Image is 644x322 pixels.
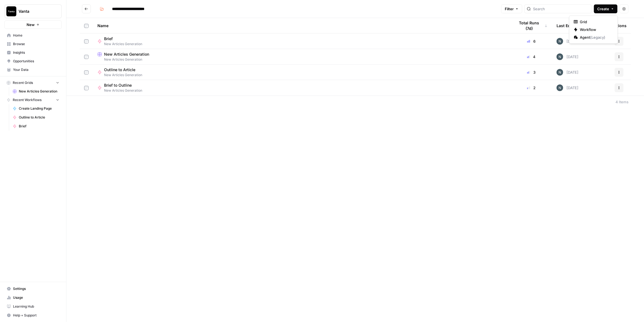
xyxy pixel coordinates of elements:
[612,18,627,33] div: Actions
[515,18,548,33] div: Total Runs (7d)
[501,4,522,13] button: Filter
[569,16,618,44] div: Create
[104,88,142,93] span: New Articles Generation
[4,57,62,66] a: Opportunities
[4,40,62,48] a: Browse
[13,50,59,55] span: Insights
[4,20,62,29] button: New
[4,311,62,320] button: Help + Support
[4,284,62,293] a: Settings
[97,57,506,62] span: New Articles Generation
[4,293,62,302] a: Usage
[515,38,548,44] div: 6
[19,9,52,14] span: Vanta
[515,85,548,91] div: 2
[82,4,91,13] button: Go back
[19,115,59,120] span: Outline to Article
[104,83,138,88] span: Brief to Outline
[13,97,42,102] span: Recent Workflows
[557,69,563,76] img: mfx9qxiwvwbk9y2m949wqpoopau8
[557,84,563,91] img: mfx9qxiwvwbk9y2m949wqpoopau8
[13,67,59,72] span: Your Data
[97,83,506,93] a: Brief to OutlineNew Articles Generation
[27,22,35,27] span: New
[104,67,138,73] span: Outline to Article
[4,31,62,40] a: Home
[580,19,611,25] span: Grid
[10,87,62,96] a: New Articles Generation
[104,42,142,47] span: New Articles Generation
[13,33,59,38] span: Home
[533,6,589,12] input: Search
[13,295,59,300] span: Usage
[97,67,506,78] a: Outline to ArticleNew Articles Generation
[4,48,62,57] a: Insights
[13,313,59,318] span: Help + Support
[97,51,506,62] a: New Articles GenerationNew Articles Generation
[597,6,609,12] span: Create
[104,73,142,78] span: New Articles Generation
[594,4,617,13] button: Create
[590,35,605,40] span: ( Legacy )
[557,18,578,33] div: Last Edited
[10,122,62,131] a: Brief
[97,18,506,33] div: Name
[557,84,578,91] div: [DATE]
[4,79,62,87] button: Recent Grids
[557,38,578,45] div: [DATE]
[557,53,563,60] img: mfx9qxiwvwbk9y2m949wqpoopau8
[19,124,59,129] span: Brief
[104,36,138,42] span: Brief
[4,96,62,104] button: Recent Workflows
[104,51,149,57] span: New Articles Generation
[505,6,514,12] span: Filter
[557,69,578,76] div: [DATE]
[4,4,62,18] button: Workspace: Vanta
[13,286,59,291] span: Settings
[557,53,578,60] div: [DATE]
[515,69,548,75] div: 3
[19,106,59,111] span: Create Landing Page
[615,99,629,105] div: 4 Items
[580,27,611,32] span: Workflow
[6,6,16,16] img: Vanta Logo
[580,35,611,40] span: Agent
[97,36,506,47] a: BriefNew Articles Generation
[557,38,563,45] img: mfx9qxiwvwbk9y2m949wqpoopau8
[13,42,59,47] span: Browse
[19,89,59,94] span: New Articles Generation
[4,65,62,74] a: Your Data
[10,113,62,122] a: Outline to Article
[13,80,33,85] span: Recent Grids
[515,54,548,60] div: 4
[13,59,59,64] span: Opportunities
[4,302,62,311] a: Learning Hub
[10,104,62,113] a: Create Landing Page
[13,304,59,309] span: Learning Hub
